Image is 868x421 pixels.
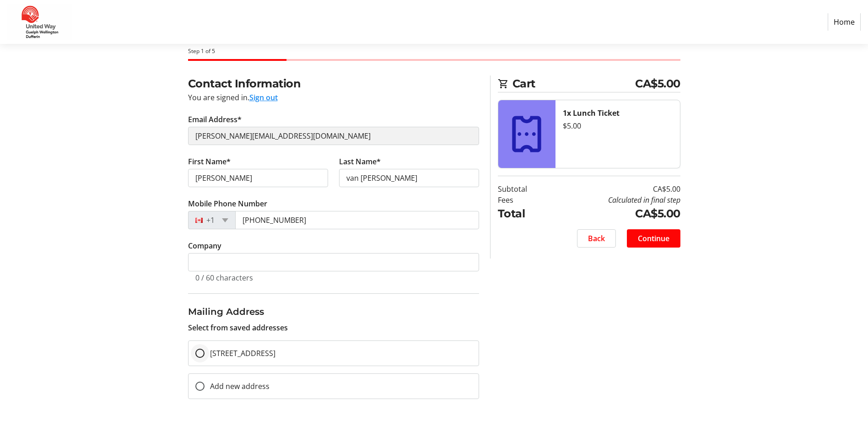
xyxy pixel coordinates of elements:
div: Step 1 of 5 [188,47,680,55]
span: Cart [512,76,636,92]
h2: Contact Information [188,76,479,92]
img: United Way Guelph Wellington Dufferin's Logo [7,4,72,40]
label: Company [188,240,221,251]
td: Total [498,205,550,222]
td: Calculated in final step [550,194,680,205]
label: First Name* [188,156,231,167]
div: You are signed in. [188,92,479,103]
div: Select from saved addresses [188,305,479,333]
button: Sign out [249,92,278,103]
a: Home [828,13,861,31]
td: CA$5.00 [550,205,680,222]
span: Continue [638,233,669,244]
tr-character-limit: 0 / 60 characters [195,273,253,283]
input: (506) 234-5678 [235,211,479,229]
div: $5.00 [563,120,673,131]
label: Last Name* [339,156,381,167]
label: Mobile Phone Number [188,198,267,209]
td: Subtotal [498,184,550,194]
h3: Mailing Address [188,305,479,318]
strong: 1x Lunch Ticket [563,108,620,118]
label: Add new address [205,381,270,392]
span: Back [588,233,605,244]
td: Fees [498,194,550,205]
button: Continue [627,229,680,248]
td: CA$5.00 [550,184,680,194]
span: [STREET_ADDRESS] [210,348,275,358]
button: Back [577,229,616,248]
span: CA$5.00 [635,76,680,92]
label: Email Address* [188,114,242,125]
